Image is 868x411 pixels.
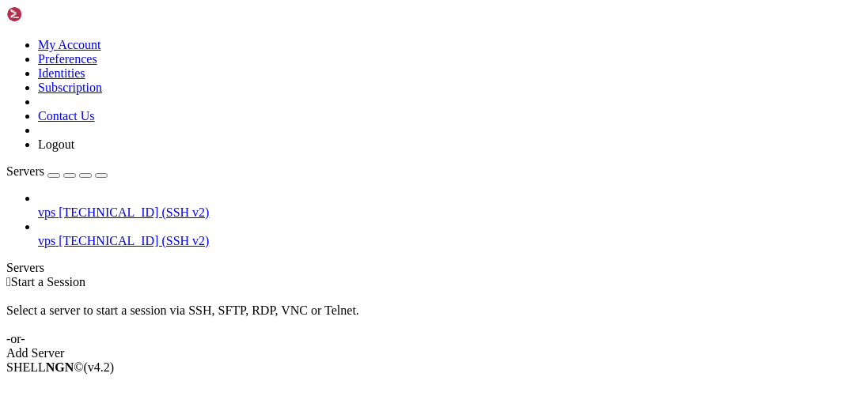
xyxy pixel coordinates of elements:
[6,360,114,374] span: SHELL ©
[6,164,44,178] span: Servers
[6,261,862,275] div: Servers
[84,360,115,374] span: 4.2.0
[46,360,74,374] b: NGN
[38,138,74,151] a: Logout
[38,234,862,248] a: vps [TECHNICAL_ID] (SSH v2)
[38,191,862,220] li: vps [TECHNICAL_ID] (SSH v2)
[38,52,97,66] a: Preferences
[59,234,209,247] span: [TECHNICAL_ID] (SSH v2)
[38,205,862,220] a: vps [TECHNICAL_ID] (SSH v2)
[38,66,85,80] a: Identities
[59,205,209,219] span: [TECHNICAL_ID] (SSH v2)
[38,109,95,123] a: Contact Us
[38,220,862,248] li: vps [TECHNICAL_ID] (SSH v2)
[38,234,55,247] span: vps
[38,205,55,219] span: vps
[6,289,862,346] div: Select a server to start a session via SSH, SFTP, RDP, VNC or Telnet. -or-
[38,81,102,94] a: Subscription
[6,164,108,178] a: Servers
[6,346,862,360] div: Add Server
[11,275,85,288] span: Start a Session
[38,38,101,51] a: My Account
[6,6,97,22] img: Shellngn
[6,275,11,288] span: 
